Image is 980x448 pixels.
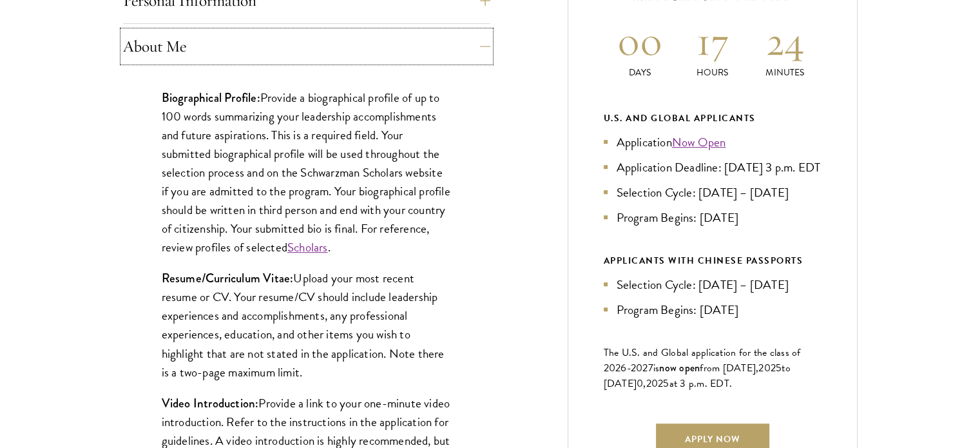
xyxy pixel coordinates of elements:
[620,360,626,376] span: 6
[653,360,660,376] span: is
[162,89,260,106] strong: Biographical Profile:
[669,376,733,391] span: at 3 p.m. EDT.
[604,17,677,66] h2: 00
[287,238,328,257] a: Scholars
[676,66,749,79] p: Hours
[123,31,490,62] button: About Me
[604,66,677,79] p: Days
[604,275,821,294] li: Selection Cycle: [DATE] – [DATE]
[604,133,821,151] li: Application
[758,360,776,376] span: 202
[604,158,821,177] li: Application Deadline: [DATE] 3 p.m. EDT
[162,269,452,381] p: Upload your most recent resume or CV. Your resume/CV should include leadership experiences and ac...
[604,300,821,319] li: Program Begins: [DATE]
[672,133,726,151] a: Now Open
[604,183,821,202] li: Selection Cycle: [DATE] – [DATE]
[749,66,821,79] p: Minutes
[676,17,749,66] h2: 17
[604,360,791,391] span: to [DATE]
[637,376,643,391] span: 0
[604,253,821,269] div: APPLICANTS WITH CHINESE PASSPORTS
[162,88,452,257] p: Provide a biographical profile of up to 100 words summarizing your leadership accomplishments and...
[643,376,646,391] span: ,
[659,360,700,375] span: now open
[749,17,821,66] h2: 24
[646,376,664,391] span: 202
[776,360,782,376] span: 5
[627,360,648,376] span: -202
[663,376,669,391] span: 5
[162,394,259,412] strong: Video Introduction:
[648,360,653,376] span: 7
[700,360,758,376] span: from [DATE],
[604,345,801,376] span: The U.S. and Global application for the class of 202
[162,269,294,287] strong: Resume/Curriculum Vitae:
[604,208,821,227] li: Program Begins: [DATE]
[604,110,821,126] div: U.S. and Global Applicants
